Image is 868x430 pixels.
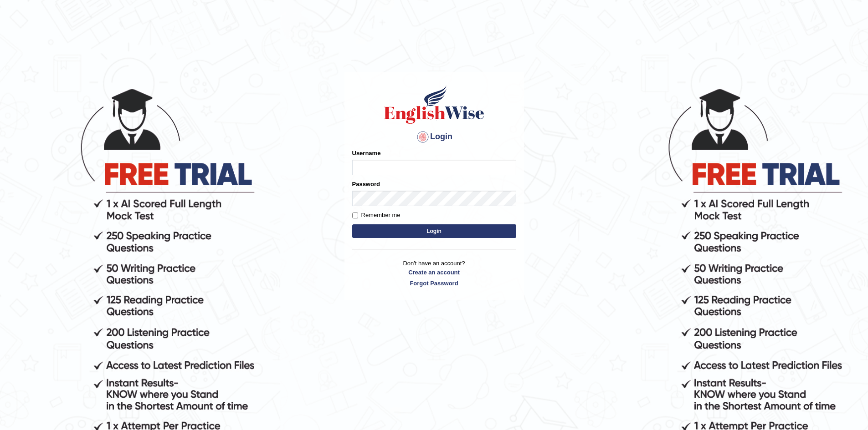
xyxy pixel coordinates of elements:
label: Password [352,180,380,188]
h4: Login [352,130,516,144]
label: Remember me [352,211,401,220]
img: Logo of English Wise sign in for intelligent practice with AI [382,84,486,125]
p: Don't have an account? [352,259,516,287]
a: Forgot Password [352,279,516,288]
button: Login [352,224,516,238]
a: Create an account [352,268,516,277]
label: Username [352,149,381,157]
input: Remember me [352,212,358,218]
